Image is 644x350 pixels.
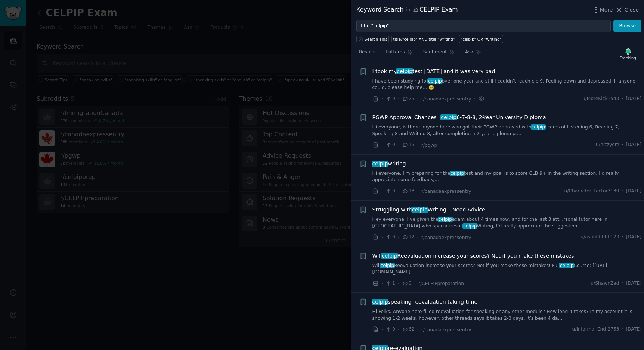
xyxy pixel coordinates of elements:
span: celpip [462,223,477,229]
span: 12 [402,234,414,241]
a: title:"celpip" AND title:"writing" [391,35,456,43]
span: · [417,233,418,241]
span: · [398,326,399,334]
span: r/canadaexpressentry [421,189,471,194]
span: Results [359,49,375,56]
span: · [474,95,476,103]
span: r/canadaexpressentry [421,327,471,332]
span: celpip [559,263,574,268]
span: · [414,279,416,287]
span: · [381,187,383,195]
span: u/MoreKick1543 [582,96,619,102]
span: celpip [440,114,457,120]
a: "celpip" OR "writing" [459,35,503,43]
a: Hi Folks, Anyone here filled reevaluation for speaking or any other module? How long it takes? In... [372,309,642,322]
a: Patterns [383,46,415,62]
span: [DATE] [626,280,641,287]
div: "celpip" OR "writing" [461,37,501,42]
span: Ask [465,49,473,56]
span: · [398,279,399,287]
span: celpip [380,263,395,268]
span: · [622,96,623,102]
span: 13 [402,188,414,195]
span: · [381,233,383,241]
span: writing [372,160,406,168]
span: u/ShawnZad [591,280,619,287]
span: I took my test [DATE] and it was very bad [372,68,495,75]
a: celpipwriting [372,160,406,168]
span: celpip [372,299,388,305]
span: [DATE] [626,142,641,148]
span: · [398,95,399,103]
span: Search Tips [365,37,387,42]
span: · [622,142,623,148]
a: Results [356,46,378,62]
span: · [417,187,418,195]
span: u/Informal-End-2753 [572,326,619,333]
span: Close [625,6,639,14]
span: celpip [381,253,398,259]
span: 0 [386,142,395,148]
span: 0 [386,234,395,241]
span: r/CELPIPpreparation [418,281,464,286]
a: I took mycelpiptest [DATE] and it was very bad [372,68,495,75]
span: · [622,326,623,333]
span: Sentiment [423,49,447,56]
span: 1 [386,280,395,287]
span: Patterns [386,49,405,56]
span: · [398,141,399,149]
span: · [622,280,623,287]
button: Search Tips [356,35,389,43]
span: [DATE] [626,188,641,195]
span: speaking reevaluation taking time [372,298,478,306]
button: More [592,6,613,14]
span: · [417,141,418,149]
a: Sentiment [421,46,457,62]
span: 15 [402,142,414,148]
span: · [381,279,383,287]
span: u/nizzyom [596,142,619,148]
span: · [417,95,418,103]
div: Tracking [620,55,636,61]
span: r/canadaexpressentry [421,96,471,102]
span: · [381,95,383,103]
span: · [381,326,383,334]
a: WillcelpipReevaluation increase your scores? Not if you make these mistakes! FullcelpipCourse: [[... [372,263,642,276]
span: celpip [438,217,453,222]
button: Browse [613,20,641,32]
a: Struggling withcelpipWriting – Need Advice [372,206,485,214]
a: Hi everyone, I’m preparing for thecelpiptest and my goal is to score CLB 9+ in the writing sectio... [372,170,642,183]
span: · [398,187,399,195]
span: · [381,141,383,149]
span: [DATE] [626,326,641,333]
div: title:"celpip" AND title:"writing" [393,37,455,42]
span: · [417,326,418,334]
span: celpip [396,68,413,74]
span: 0 [386,188,395,195]
a: Hi everyone, is there anyone here who got their PGWP approved withcelpipscores of Listening 6, Re... [372,124,642,137]
span: · [622,188,623,195]
span: More [600,6,613,14]
button: Tracking [617,46,639,62]
span: 0 [402,280,411,287]
button: Close [615,6,639,14]
a: celpipspeaking reevaluation taking time [372,298,478,306]
span: celpip [450,171,465,176]
span: celpip [531,124,546,130]
a: WillcelpipReevaluation increase your scores? Not if you make these mistakes! [372,252,576,260]
span: · [398,233,399,241]
span: Struggling with Writing – Need Advice [372,206,485,214]
span: in [406,7,410,13]
span: celpip [411,207,428,213]
span: · [622,234,623,241]
div: Keyword Search CELPIP Exam [356,5,458,15]
input: Try a keyword related to your business [356,20,611,32]
span: u/Character_Factor3139 [564,188,619,195]
a: Ask [462,46,484,62]
span: r/pgwp [421,143,437,148]
span: PGWP Approval Chances – 6-7-8-8, 2-Year University Diploma [372,114,546,121]
span: [DATE] [626,234,641,241]
span: 62 [402,326,414,333]
span: Will Reevaluation increase your scores? Not if you make these mistakes! [372,252,576,260]
span: r/canadaexpressentry [421,235,471,240]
